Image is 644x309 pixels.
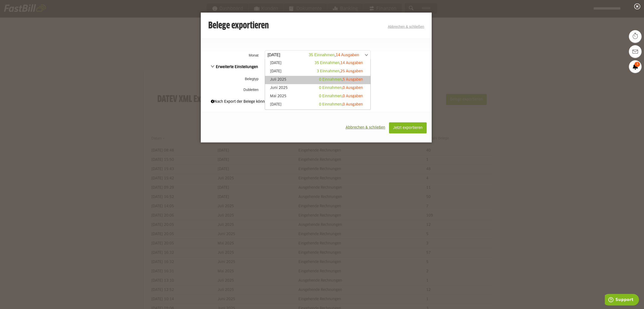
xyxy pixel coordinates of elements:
[629,60,641,73] a: 3
[208,21,269,31] h3: Belege exportieren
[319,77,363,82] div: ,
[393,126,423,130] span: Jetzt exportieren
[319,85,363,90] div: ,
[319,86,342,90] span: 0 Einnahmen
[634,62,640,67] span: 3
[388,25,424,29] a: Abbrechen & schließen
[319,94,342,98] span: 0 Einnahmen
[211,99,422,105] div: Nach Export der Belege können diese nicht mehr bearbeitet werden.
[317,69,363,74] div: ,
[268,94,368,99] a: Mai 2025
[340,61,363,65] span: 14 Ausgaben
[317,70,340,73] span: 3 Einnahmen
[342,122,389,133] button: Abbrechen & schließen
[343,103,363,106] span: 0 Ausgaben
[314,61,340,65] span: 35 Einnahmen
[268,77,368,83] a: Juli 2025
[268,102,368,108] a: [DATE]
[268,69,368,75] a: [DATE]
[343,94,363,98] span: 0 Ausgaben
[211,65,258,69] span: Erweiterte Einstellungen
[268,85,368,91] a: Juni 2025
[319,78,342,81] span: 0 Einnahmen
[201,49,264,62] th: Monat
[319,103,342,106] span: 0 Einnahmen
[343,78,363,81] span: 5 Ausgaben
[605,294,639,306] iframe: Öffnet ein Widget, in dem Sie weitere Informationen finden
[268,61,368,66] a: [DATE]
[389,122,427,133] button: Jetzt exportieren
[346,126,385,129] span: Abbrechen & schließen
[201,85,264,94] th: Dubletten
[319,94,363,99] div: ,
[319,102,363,107] div: ,
[340,70,363,73] span: 25 Ausgaben
[314,61,363,66] div: ,
[343,86,363,90] span: 0 Ausgaben
[201,72,264,85] th: Belegtyp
